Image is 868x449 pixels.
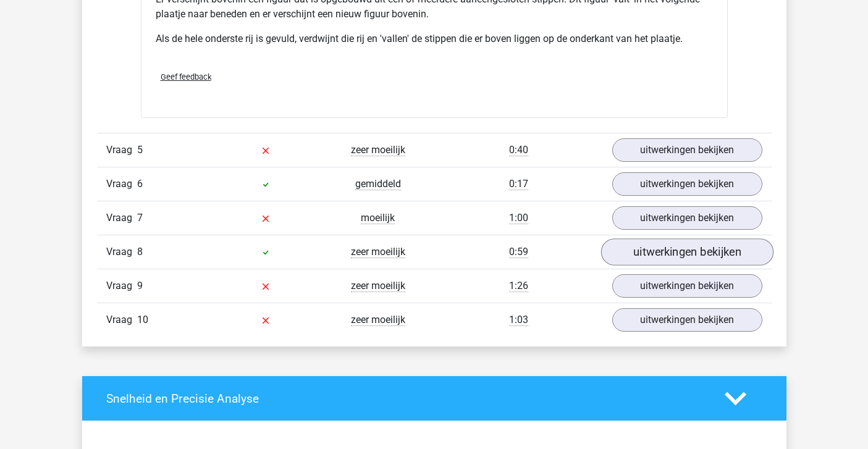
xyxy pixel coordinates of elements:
[351,144,405,156] span: zeer moeilijk
[612,206,762,230] a: uitwerkingen bekijken
[137,178,143,190] span: 6
[106,143,137,157] span: Vraag
[351,246,405,258] span: zeer moeilijk
[600,238,773,266] a: uitwerkingen bekijken
[137,144,143,156] span: 5
[137,280,143,292] span: 9
[612,138,762,162] a: uitwerkingen bekijken
[612,274,762,298] a: uitwerkingen bekijken
[509,246,528,258] span: 0:59
[509,178,528,190] span: 0:17
[106,177,137,191] span: Vraag
[137,246,143,258] span: 8
[156,31,713,46] p: Als de hele onderste rij is gevuld, verdwijnt die rij en 'vallen' de stippen die er boven liggen ...
[106,313,137,327] span: Vraag
[106,279,137,293] span: Vraag
[137,314,148,325] span: 10
[106,245,137,259] span: Vraag
[106,392,706,406] h4: Snelheid en Precisie Analyse
[161,72,211,82] span: Geef feedback
[509,212,528,224] span: 1:00
[137,212,143,224] span: 7
[355,178,401,190] span: gemiddeld
[106,211,137,225] span: Vraag
[509,280,528,292] span: 1:26
[351,314,405,326] span: zeer moeilijk
[612,172,762,196] a: uitwerkingen bekijken
[509,144,528,156] span: 0:40
[361,212,395,224] span: moeilijk
[612,308,762,332] a: uitwerkingen bekijken
[509,314,528,326] span: 1:03
[351,280,405,292] span: zeer moeilijk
